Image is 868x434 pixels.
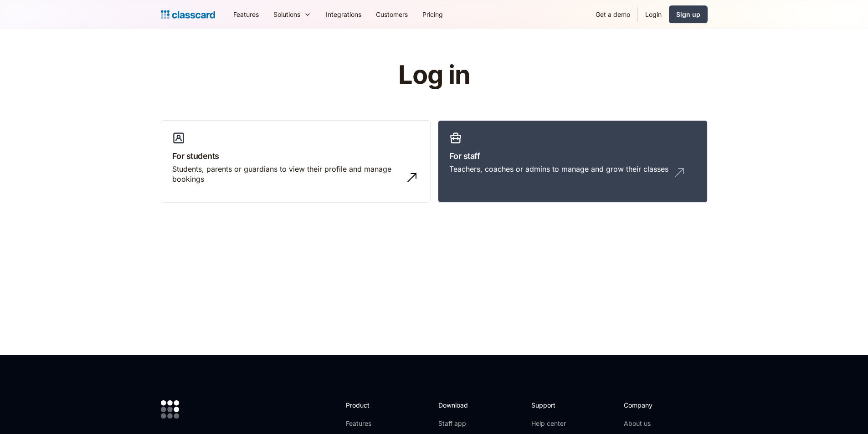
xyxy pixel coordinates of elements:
a: Pricing [415,4,450,25]
h2: Company [624,400,684,410]
a: Help center [531,419,568,428]
a: home [161,8,215,21]
a: Customers [369,4,415,25]
h1: Log in [289,61,579,89]
h2: Support [531,400,568,410]
a: About us [624,419,684,428]
a: Features [226,4,266,25]
a: Get a demo [588,4,637,25]
a: Features [346,419,395,428]
a: Login [638,4,669,25]
div: Solutions [273,10,300,19]
a: Sign up [669,5,708,23]
h3: For staff [449,150,696,162]
h2: Download [438,400,476,410]
div: Sign up [676,10,700,19]
a: For staffTeachers, coaches or admins to manage and grow their classes [438,120,708,203]
a: Integrations [318,4,369,25]
a: Staff app [438,419,476,428]
div: Teachers, coaches or admins to manage and grow their classes [449,164,668,174]
a: For studentsStudents, parents or guardians to view their profile and manage bookings [161,120,431,203]
div: Students, parents or guardians to view their profile and manage bookings [172,164,401,184]
h2: Product [346,400,395,410]
h3: For students [172,150,419,162]
div: Solutions [266,4,318,25]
